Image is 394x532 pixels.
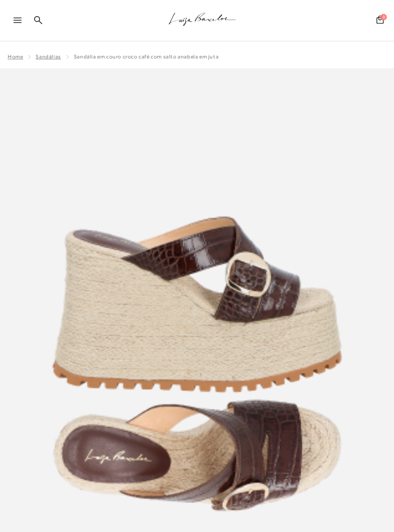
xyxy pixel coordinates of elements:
[374,15,386,27] button: 0
[36,54,61,60] a: Sandálias
[74,54,219,60] span: SANDÁLIA EM COURO CROCO CAFÉ COM SALTO ANABELA EM JUTA
[381,14,387,20] span: 0
[8,54,23,60] a: Home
